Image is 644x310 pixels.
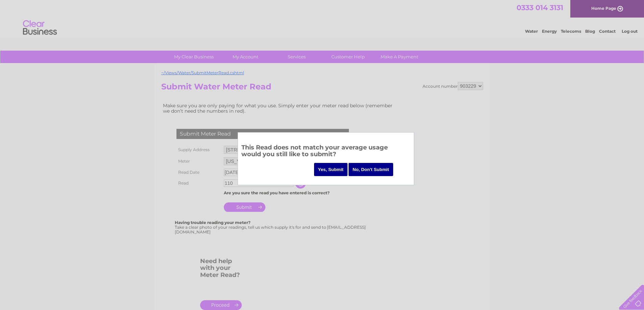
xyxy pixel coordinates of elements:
a: Telecoms [561,29,581,34]
a: Energy [542,29,557,34]
input: Yes, Submit [314,163,348,176]
img: logo.png [23,18,57,38]
a: Contact [599,29,616,34]
h3: This Read does not match your average usage would you still like to submit? [241,143,410,161]
input: No, Don't Submit [349,163,393,176]
div: Clear Business is a trading name of Verastar Limited (registered in [GEOGRAPHIC_DATA] No. 3667643... [163,4,482,33]
a: Water [525,29,538,34]
a: Blog [585,29,595,34]
a: Log out [622,29,638,34]
a: 0333 014 3131 [517,3,563,12]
